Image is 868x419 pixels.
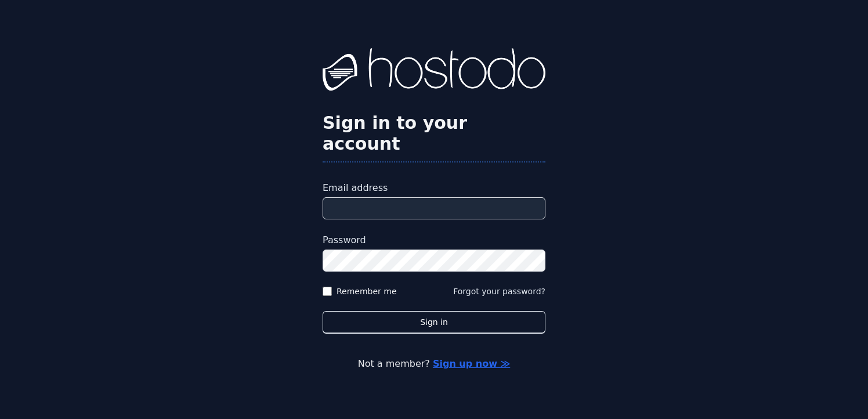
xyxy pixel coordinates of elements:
label: Remember me [337,286,397,297]
h2: Sign in to your account [323,113,545,154]
p: Not a member? [56,357,812,371]
img: Hostodo [323,48,545,95]
button: Sign in [323,311,545,334]
button: Forgot your password? [453,286,545,297]
label: Password [323,233,545,247]
label: Email address [323,181,545,195]
a: Sign up now ≫ [433,358,510,369]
